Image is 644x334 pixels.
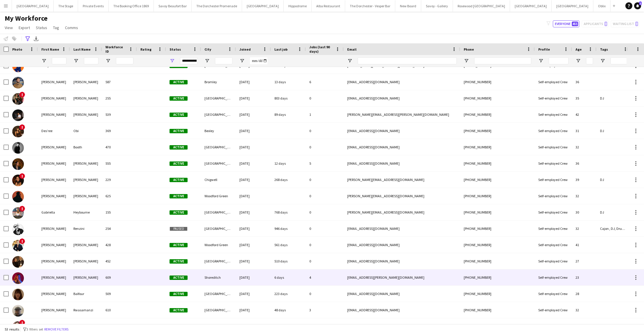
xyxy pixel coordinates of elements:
div: [EMAIL_ADDRESS][DOMAIN_NAME] [344,90,460,106]
div: DJ [597,123,631,139]
div: [DATE] [236,139,271,155]
input: Phone Filter Input [474,57,531,64]
div: Self-employed Crew [535,237,572,253]
div: [PHONE_NUMBER] [460,106,535,122]
span: City [204,47,211,51]
button: Open Filter Menu [170,58,175,63]
button: [GEOGRAPHIC_DATA] [552,0,593,12]
div: [EMAIL_ADDRESS][DOMAIN_NAME] [344,286,460,302]
button: [GEOGRAPHIC_DATA] [12,0,54,12]
app-action-btn: Advanced filters [24,35,31,42]
div: 254 [102,221,137,237]
div: 0 [306,286,344,302]
div: [PERSON_NAME] [38,172,70,188]
div: 803 days [271,90,306,106]
span: Workforce ID [105,45,126,54]
div: [PHONE_NUMBER] [460,204,535,220]
button: [GEOGRAPHIC_DATA] [510,0,552,12]
div: [PERSON_NAME] [38,188,70,204]
img: Jessica Balfour [12,289,24,300]
div: [PHONE_NUMBER] [460,90,535,106]
div: [GEOGRAPHIC_DATA] [201,139,236,155]
div: [PHONE_NUMBER] [460,188,535,204]
button: Open Filter Menu [347,58,352,63]
span: Active [170,96,188,101]
div: Renzini [70,221,102,237]
div: [PHONE_NUMBER] [460,302,535,318]
button: Rosewood [GEOGRAPHIC_DATA] [453,0,510,12]
button: Oblix [593,0,611,12]
div: [EMAIL_ADDRESS][DOMAIN_NAME] [344,237,460,253]
span: Export [19,25,30,30]
img: Katerina Bramley [12,321,24,333]
div: [EMAIL_ADDRESS][DOMAIN_NAME] [344,253,460,269]
span: ! [19,173,25,179]
span: Phone [464,47,474,51]
div: [GEOGRAPHIC_DATA] [201,155,236,171]
button: Alba Restaurant [312,0,345,12]
img: Emma Jensen [12,175,24,186]
button: The Stage [54,0,78,12]
span: Active [170,113,188,117]
img: Giovanni Renzini [12,223,24,235]
div: Chigwell [201,172,236,188]
div: Bexley [201,123,236,139]
img: Glen John Morris [12,240,24,251]
div: Gabriella [38,204,70,220]
button: The Dorchester - Vesper Bar [345,0,395,12]
div: [DATE] [236,90,271,106]
div: Self-employed Crew [535,74,572,90]
span: Active [170,129,188,133]
div: Des’ree [38,123,70,139]
div: [PERSON_NAME] [38,74,70,90]
div: 23 [572,269,597,285]
a: Export [16,24,32,31]
div: [PERSON_NAME] [38,155,70,171]
div: [PERSON_NAME] [70,106,102,122]
div: [PERSON_NAME] [70,172,102,188]
div: [PHONE_NUMBER] [460,269,535,285]
div: [DATE] [236,172,271,188]
div: Self-employed Crew [535,172,572,188]
button: Savoy - Gallery [421,0,453,12]
div: Self-employed Crew [535,123,572,139]
div: [GEOGRAPHIC_DATA] [201,204,236,220]
div: 36 [572,155,597,171]
div: 48 days [271,302,306,318]
img: Daniel Blenman [12,109,24,121]
div: [PERSON_NAME][EMAIL_ADDRESS][DOMAIN_NAME] [344,172,460,188]
div: 229 [102,172,137,188]
div: Self-employed Crew [535,286,572,302]
div: 0 [306,221,344,237]
div: [DATE] [236,106,271,122]
span: Active [170,292,188,296]
div: [DATE] [236,74,271,90]
div: Self-employed Crew [535,253,572,269]
a: Tag [51,24,61,31]
div: 89 days [271,106,306,122]
input: Age Filter Input [586,57,593,64]
input: Tags Filter Input [611,57,628,64]
div: [PERSON_NAME] [38,221,70,237]
input: Joined Filter Input [250,57,267,64]
button: The Booking Office 1869 [109,0,154,12]
button: The Dorchester Promenade [192,0,242,12]
div: [GEOGRAPHIC_DATA] [201,221,236,237]
button: Open Filter Menu [576,58,581,63]
span: My Workforce [5,14,47,23]
div: 13 days [271,74,306,90]
div: [GEOGRAPHIC_DATA] [201,90,236,106]
div: 555 [102,155,137,171]
span: ! [19,206,25,212]
img: Frazer Robinson [12,191,24,202]
a: 1 [634,2,641,9]
div: 609 [102,269,137,285]
div: [GEOGRAPHIC_DATA] [201,253,236,269]
div: 32 [572,302,597,318]
div: [EMAIL_ADDRESS][DOMAIN_NAME] [344,123,460,139]
div: 41 [572,237,597,253]
img: Joseph Rwasamanzi [12,305,24,317]
div: [PHONE_NUMBER] [460,155,535,171]
div: 28 [572,286,597,302]
div: 470 [102,139,137,155]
